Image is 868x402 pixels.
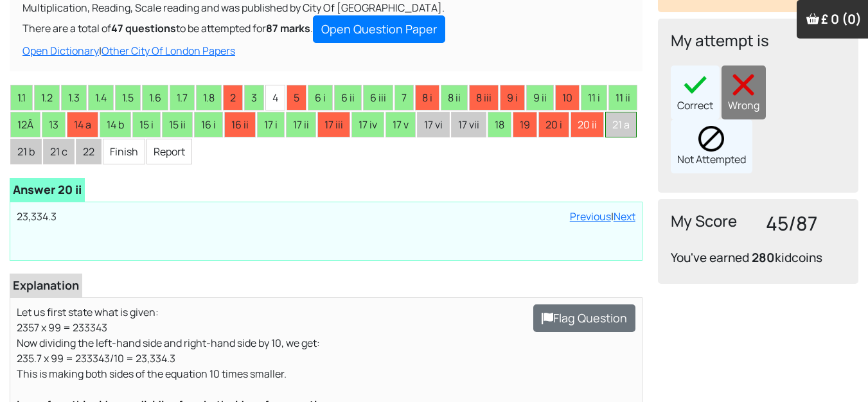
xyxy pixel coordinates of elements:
[614,209,635,223] a: Next
[287,85,306,110] li: 5
[533,304,635,332] button: Flag Question
[103,139,145,164] li: Finish
[538,112,569,137] li: 20 i
[488,112,511,137] li: 18
[61,85,87,110] li: 1.3
[671,119,752,173] div: Not Attempted
[821,10,862,28] span: £ 0 (0)
[115,85,141,110] li: 1.5
[196,85,222,110] li: 1.8
[266,21,310,35] b: 87 marks
[555,85,580,110] li: 10
[385,112,416,137] li: 17 v
[132,112,161,137] li: 15 i
[671,212,750,231] h4: My Score
[22,43,630,58] div: |
[43,139,75,164] li: 21 c
[671,31,846,50] h4: My attempt is
[146,139,192,164] li: Report
[363,85,393,110] li: 6 iii
[806,12,819,25] img: Your items in the shopping basket
[394,85,414,110] li: 7
[13,182,82,197] b: Answer 20 ii
[286,112,316,137] li: 17 ii
[526,85,554,110] li: 9 ii
[308,85,333,110] li: 6 i
[67,112,98,137] li: 14 a
[351,112,384,137] li: 17 iv
[42,112,66,137] li: 13
[441,85,468,110] li: 8 ii
[265,85,285,110] li: 4
[13,277,79,293] b: Explanation
[417,112,450,137] li: 17 vi
[415,85,439,110] li: 8 i
[257,112,285,137] li: 17 i
[608,85,637,110] li: 11 ii
[162,112,193,137] li: 15 ii
[244,85,264,110] li: 3
[698,126,724,152] img: block.png
[10,85,33,110] li: 1.1
[500,85,525,110] li: 9 i
[111,21,176,35] b: 47 questions
[570,209,635,224] div: |
[76,139,102,164] li: 22
[451,112,486,137] li: 17 vii
[313,15,445,43] a: Open Question Paper
[17,209,635,224] p: 23,334.3
[682,72,708,98] img: right40x40.png
[34,85,60,110] li: 1.2
[752,249,775,266] b: 280
[88,85,114,110] li: 1.4
[102,44,235,58] a: Other City Of London Papers
[570,209,611,223] a: Previous
[100,112,131,137] li: 14 b
[334,85,362,110] li: 6 ii
[605,112,637,137] li: 21 a
[469,85,499,110] li: 8 iii
[317,112,350,137] li: 17 iii
[170,85,195,110] li: 1.7
[10,139,42,164] li: 21 b
[194,112,223,137] li: 16 i
[224,112,256,137] li: 16 ii
[513,112,537,137] li: 19
[571,112,604,137] li: 20 ii
[671,66,720,119] div: Correct
[22,44,99,58] a: Open Dictionary
[10,112,40,137] li: 12Â
[671,250,846,265] h4: You've earned kidcoins
[766,212,846,235] h3: 45/87
[142,85,168,110] li: 1.6
[581,85,607,110] li: 11 i
[223,85,243,110] li: 2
